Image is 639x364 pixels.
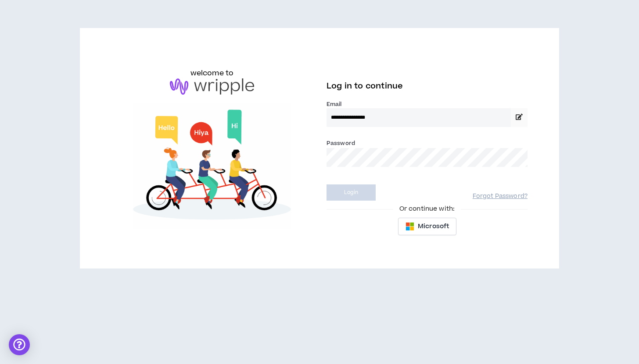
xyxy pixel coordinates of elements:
div: Open Intercom Messenger [9,334,30,355]
img: logo-brand.png [170,78,254,95]
label: Password [327,139,355,147]
h6: welcome to [190,68,234,78]
button: Login [327,184,376,201]
label: Email [327,100,528,108]
a: Forgot Password? [473,192,528,201]
span: Microsoft [418,222,449,231]
span: Or continue with: [393,204,461,214]
button: Microsoft [398,218,456,235]
span: Log in to continue [327,81,403,92]
img: Welcome to Wripple [111,103,312,229]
